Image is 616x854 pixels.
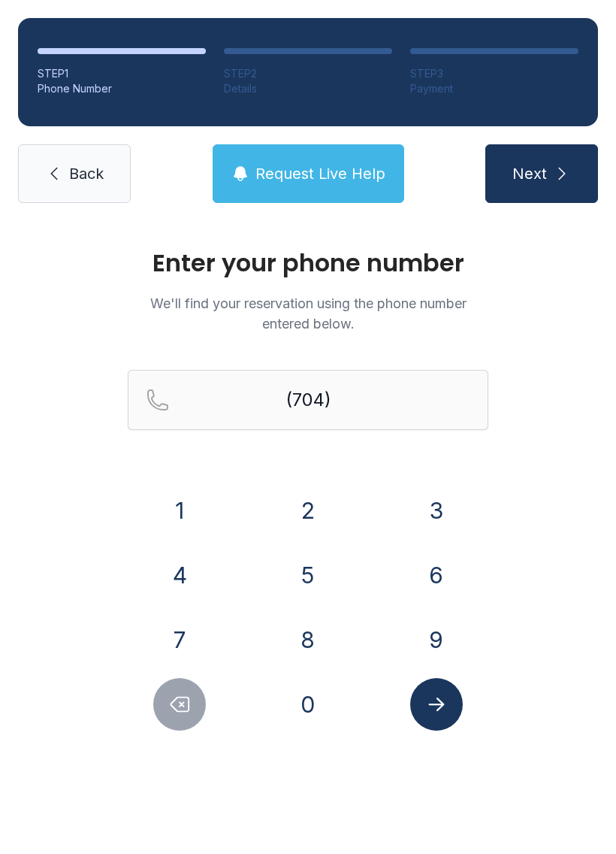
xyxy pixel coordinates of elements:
div: STEP 2 [224,66,392,81]
span: Request Live Help [255,163,385,184]
button: 7 [153,613,206,666]
button: Submit lookup form [410,678,463,731]
button: Delete number [153,678,206,731]
button: 8 [282,613,334,666]
button: 6 [410,549,463,601]
div: Phone Number [38,81,206,96]
button: 3 [410,484,463,537]
div: Payment [410,81,578,96]
button: 1 [153,484,206,537]
div: STEP 3 [410,66,578,81]
h1: Enter your phone number [128,251,488,275]
button: 0 [282,678,334,731]
span: Next [512,163,547,184]
div: STEP 1 [38,66,206,81]
input: Reservation phone number [128,370,488,430]
button: 4 [153,549,206,601]
div: Details [224,81,392,96]
button: 5 [282,549,334,601]
button: 2 [282,484,334,537]
button: 9 [410,613,463,666]
span: Back [69,163,104,184]
p: We'll find your reservation using the phone number entered below. [128,293,488,334]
